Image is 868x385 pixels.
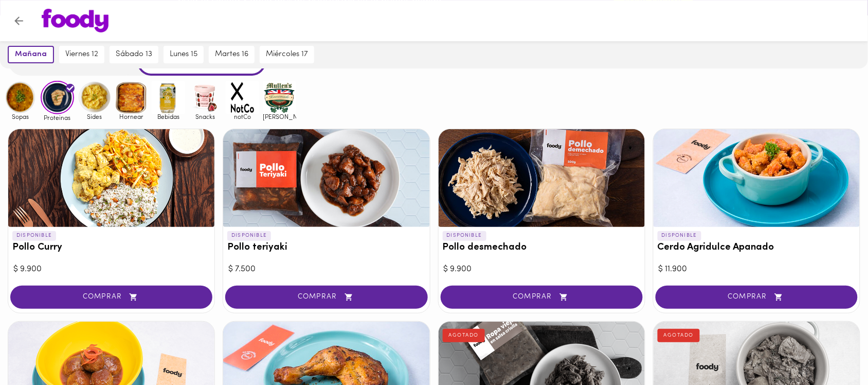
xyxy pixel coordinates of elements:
p: DISPONIBLE [443,231,486,240]
span: Snacks [189,113,222,120]
div: $ 9.900 [13,264,209,275]
button: sábado 13 [110,46,158,63]
span: Sopas [4,113,37,120]
div: $ 9.900 [444,264,640,275]
img: Proteinas [41,81,74,114]
h3: Cerdo Agridulce Apanado [658,242,856,253]
span: COMPRAR [238,293,414,302]
img: Snacks [189,81,222,114]
button: mañana [8,46,54,63]
p: DISPONIBLE [227,231,271,240]
button: Volver [6,8,31,33]
div: Cerdo Agridulce Apanado [654,129,860,227]
button: COMPRAR [225,286,427,309]
button: viernes 12 [59,46,104,63]
span: Sides [78,113,111,120]
span: Proteinas [41,114,74,121]
iframe: Messagebird Livechat Widget [808,325,858,375]
button: COMPRAR [656,286,858,309]
div: $ 7.500 [228,264,424,275]
img: notCo [226,81,259,114]
div: AGOTADO [443,329,485,342]
span: mañana [15,50,47,59]
button: lunes 15 [164,46,204,63]
button: COMPRAR [441,286,643,309]
button: COMPRAR [10,286,212,309]
img: Sopas [4,81,37,114]
p: DISPONIBLE [658,231,701,240]
span: lunes 15 [170,50,197,59]
img: Hornear [115,81,148,114]
span: COMPRAR [23,293,200,302]
img: Sides [78,81,111,114]
span: Bebidas [152,113,185,120]
h3: Pollo teriyaki [227,242,425,253]
p: DISPONIBLE [12,231,56,240]
img: Bebidas [152,81,185,114]
span: notCo [226,113,259,120]
span: [PERSON_NAME] [263,113,296,120]
span: COMPRAR [454,293,630,302]
img: logo.png [42,9,109,32]
span: COMPRAR [668,293,845,302]
span: sábado 13 [116,50,152,59]
span: Hornear [115,113,148,120]
div: AGOTADO [658,329,700,342]
h3: Pollo desmechado [443,242,641,253]
div: Pollo teriyaki [223,129,429,227]
div: Pollo desmechado [439,129,645,227]
img: mullens [263,81,296,114]
button: miércoles 17 [260,46,314,63]
span: martes 16 [215,50,248,59]
span: miércoles 17 [266,50,308,59]
button: martes 16 [209,46,255,63]
h3: Pollo Curry [12,242,210,253]
span: viernes 12 [65,50,98,59]
div: Pollo Curry [8,129,214,227]
div: $ 11.900 [659,264,855,275]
